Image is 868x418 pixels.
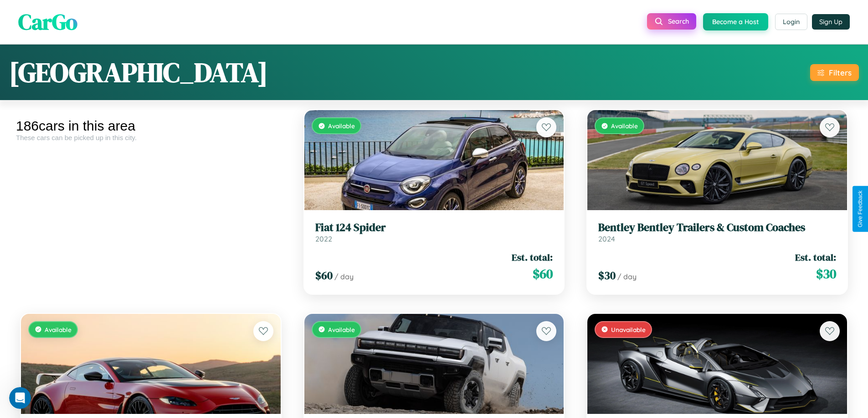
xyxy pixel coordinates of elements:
span: / day [334,272,354,281]
div: Give Feedback [857,191,863,227]
span: Est. total: [512,251,553,264]
span: Available [328,122,355,130]
div: Filters [829,68,852,77]
span: $ 60 [315,268,333,283]
span: Est. total: [795,251,836,264]
span: CarGo [18,7,77,37]
button: Become a Host [703,13,768,30]
a: Fiat 124 Spider2022 [315,221,553,243]
h3: Fiat 124 Spider [315,221,553,234]
iframe: Intercom live chat [9,387,31,409]
h1: [GEOGRAPHIC_DATA] [9,54,268,91]
span: Search [668,17,689,25]
span: $ 30 [816,265,836,283]
button: Filters [810,64,859,81]
div: 186 cars in this area [16,118,286,134]
span: / day [617,272,637,281]
span: Unavailable [611,326,646,333]
a: Bentley Bentley Trailers & Custom Coaches2024 [598,221,836,243]
span: Available [611,122,638,130]
span: 2022 [315,234,332,243]
span: Available [328,326,355,333]
div: These cars can be picked up in this city. [16,134,286,141]
span: Available [45,326,72,333]
span: 2024 [598,234,615,243]
span: $ 30 [598,268,616,283]
button: Sign Up [812,14,850,30]
button: Login [775,14,807,30]
button: Search [647,13,696,30]
span: $ 60 [533,265,553,283]
h3: Bentley Bentley Trailers & Custom Coaches [598,221,836,234]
